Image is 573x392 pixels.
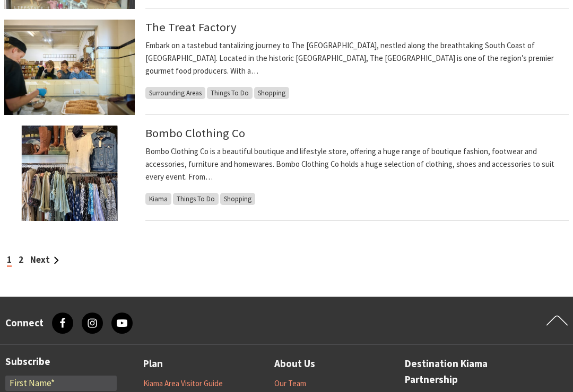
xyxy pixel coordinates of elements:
a: The Treat Factory [145,20,237,35]
a: Destination Kiama Partnership [405,356,536,389]
a: About Us [274,356,315,373]
span: Shopping [254,87,289,100]
p: Bombo Clothing Co is a beautiful boutique and lifestyle store, offering a huge range of boutique ... [145,146,569,183]
input: First Name* [5,376,117,392]
a: 2 [19,254,23,266]
span: Kiama [145,193,171,206]
p: Embark on a tastebud tantalizing journey to The [GEOGRAPHIC_DATA], nestled along the breathtaking... [145,40,569,77]
a: Bombo Clothing Co [145,126,245,141]
a: Next [30,254,59,266]
span: Shopping [220,193,255,206]
a: Kiama Area Visitor Guide [143,379,223,389]
h3: Subscribe [5,356,117,368]
span: Things To Do [173,193,219,206]
a: Plan [143,356,163,373]
a: Our Team [274,379,306,389]
h3: Connect [5,317,44,329]
span: 1 [7,254,12,268]
span: Surrounding Areas [145,87,205,100]
span: Things To Do [207,87,253,100]
img: Children watching chocolatier working at The Treat Factory [4,20,135,115]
